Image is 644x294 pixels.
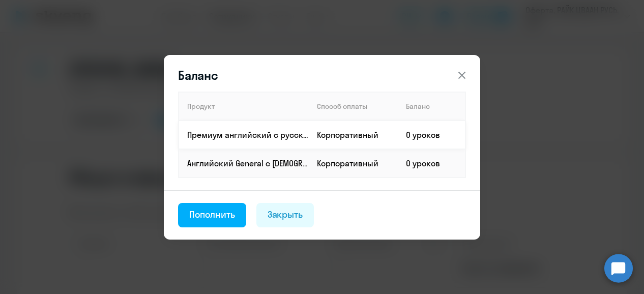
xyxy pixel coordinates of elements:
div: Закрыть [268,208,303,221]
th: Баланс [398,92,465,121]
td: 0 уроков [398,121,465,149]
p: Премиум английский с русскоговорящим преподавателем [187,129,308,140]
button: Пополнить [178,203,246,227]
td: Корпоративный [309,121,398,149]
p: Английский General с [DEMOGRAPHIC_DATA] преподавателем [187,158,308,169]
header: Баланс [164,67,480,83]
button: Закрыть [256,203,314,227]
th: Способ оплаты [309,92,398,121]
td: Корпоративный [309,149,398,178]
td: 0 уроков [398,149,465,178]
th: Продукт [179,92,309,121]
div: Пополнить [189,208,235,221]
